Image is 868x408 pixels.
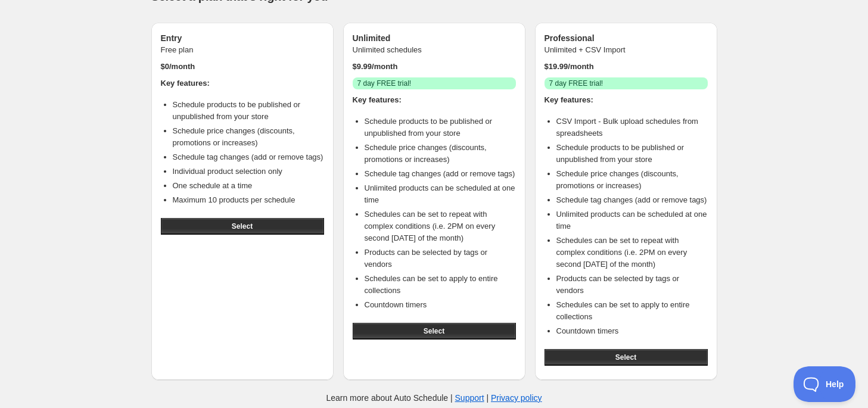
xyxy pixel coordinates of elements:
[173,166,324,177] li: Individual product selection only
[353,94,516,106] h4: Key features:
[365,182,516,206] li: Unlimited products can be scheduled at one time
[556,194,708,206] li: Schedule tag changes (add or remove tags)
[545,44,708,56] p: Unlimited + CSV Import
[353,323,516,340] button: Select
[173,99,324,123] li: Schedule products to be published or unpublished from your store
[173,194,324,206] li: Maximum 10 products per schedule
[365,299,516,311] li: Countdown timers
[615,353,636,362] span: Select
[161,44,324,56] p: Free plan
[365,247,516,270] li: Products can be selected by tags or vendors
[365,142,516,166] li: Schedule price changes (discounts, promotions or increases)
[365,273,516,297] li: Schedules can be set to apply to entire collections
[161,32,324,44] h3: Entry
[353,61,516,73] p: $ 9.99 /month
[491,393,542,403] a: Privacy policy
[161,77,324,89] h4: Key features:
[556,235,708,270] li: Schedules can be set to repeat with complex conditions (i.e. 2PM on every second [DATE] of the mo...
[353,32,516,44] h3: Unlimited
[549,79,603,88] span: 7 day FREE trial!
[545,94,708,106] h4: Key features:
[545,349,708,366] button: Select
[357,79,412,88] span: 7 day FREE trial!
[556,208,708,232] li: Unlimited products can be scheduled at one time
[556,168,708,192] li: Schedule price changes (discounts, promotions or increases)
[556,142,708,166] li: Schedule products to be published or unpublished from your store
[794,366,856,402] iframe: Toggle Customer Support
[161,61,324,73] p: $ 0 /month
[365,208,516,244] li: Schedules can be set to repeat with complex conditions (i.e. 2PM on every second [DATE] of the mo...
[556,273,708,297] li: Products can be selected by tags or vendors
[365,116,516,139] li: Schedule products to be published or unpublished from your store
[326,392,542,404] p: Learn more about Auto Schedule | |
[232,222,253,231] span: Select
[455,393,484,403] a: Support
[556,325,708,337] li: Countdown timers
[353,44,516,56] p: Unlimited schedules
[365,168,516,180] li: Schedule tag changes (add or remove tags)
[545,32,708,44] h3: Professional
[556,299,708,323] li: Schedules can be set to apply to entire collections
[173,180,324,192] li: One schedule at a time
[173,151,324,163] li: Schedule tag changes (add or remove tags)
[556,116,708,139] li: CSV Import - Bulk upload schedules from spreadsheets
[545,61,708,73] p: $ 19.99 /month
[161,218,324,235] button: Select
[173,125,324,149] li: Schedule price changes (discounts, promotions or increases)
[424,326,444,336] span: Select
